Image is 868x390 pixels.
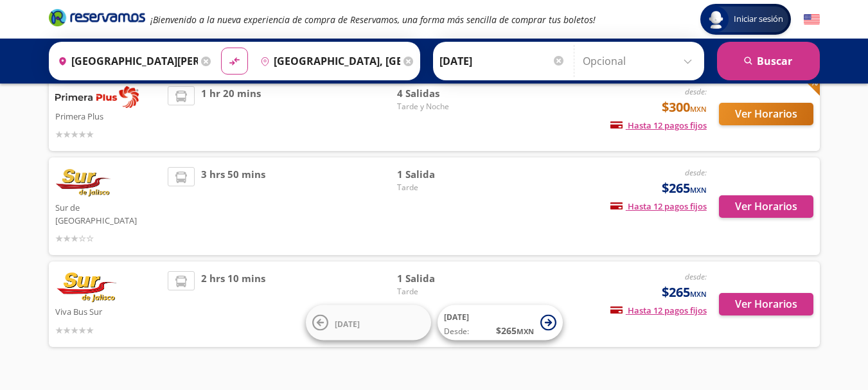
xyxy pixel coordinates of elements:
span: [DATE] [444,312,469,323]
button: Ver Horarios [719,195,813,218]
p: Viva Bus Sur [55,303,162,319]
i: Brand Logo [49,8,145,27]
button: [DATE] [306,305,431,341]
span: 1 hr 20 mins [201,86,261,141]
span: [DATE] [335,318,360,329]
span: 2 hrs 10 mins [201,271,265,337]
a: Brand Logo [49,8,145,31]
p: Primera Plus [55,108,162,123]
p: Sur de [GEOGRAPHIC_DATA] [55,199,162,227]
button: English [804,12,820,28]
span: 4 Salidas [397,86,487,101]
small: MXN [690,104,707,114]
button: Ver Horarios [719,293,813,315]
em: desde: [685,167,707,178]
small: MXN [690,289,707,299]
input: Buscar Destino [255,45,400,77]
span: Tarde y Noche [397,101,487,112]
span: 1 Salida [397,271,487,286]
input: Elegir Fecha [439,45,565,77]
span: Hasta 12 pagos fijos [610,120,707,131]
button: Ver Horarios [719,103,813,125]
span: Desde: [444,326,469,337]
em: desde: [685,271,707,282]
span: Tarde [397,286,487,297]
span: Hasta 12 pagos fijos [610,305,707,316]
img: Viva Bus Sur [55,271,118,303]
img: Sur de Jalisco [55,167,112,199]
span: Hasta 12 pagos fijos [610,200,707,212]
input: Opcional [583,45,698,77]
span: $265 [662,179,707,198]
span: Tarde [397,182,487,193]
small: MXN [690,185,707,195]
span: $ 265 [496,324,534,337]
em: ¡Bienvenido a la nueva experiencia de compra de Reservamos, una forma más sencilla de comprar tus... [150,13,596,26]
em: desde: [685,86,707,97]
span: $300 [662,98,707,117]
input: Buscar Origen [53,45,198,77]
button: Buscar [717,42,820,80]
span: 1 Salida [397,167,487,182]
button: [DATE]Desde:$265MXN [438,305,563,341]
small: MXN [517,326,534,336]
span: Iniciar sesión [729,13,788,26]
img: Primera Plus [55,86,139,108]
span: 3 hrs 50 mins [201,167,265,245]
span: $265 [662,283,707,302]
